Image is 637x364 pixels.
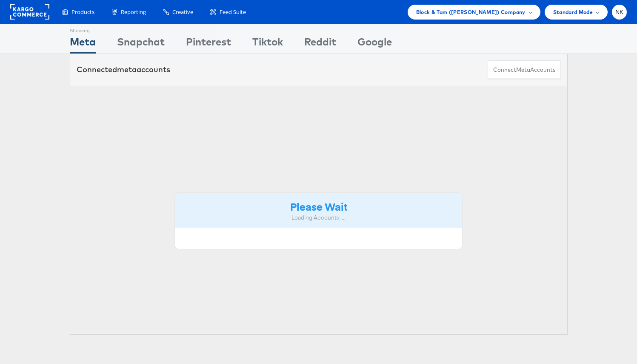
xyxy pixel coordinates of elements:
div: Google [357,34,392,54]
div: Showing [70,24,96,34]
strong: Please Wait [290,199,347,213]
span: meta [117,65,137,74]
span: Creative [172,8,193,16]
div: Meta [70,34,96,54]
span: Products [71,8,94,16]
span: NK [615,9,624,15]
span: Block & Tam ([PERSON_NAME]) Company [416,8,526,17]
div: Pinterest [186,34,231,54]
span: meta [516,66,530,74]
div: Tiktok [252,34,283,54]
span: Reporting [121,8,146,16]
div: Connected accounts [77,64,170,75]
div: Loading Accounts .... [181,214,456,222]
div: Reddit [304,34,336,54]
span: Feed Suite [220,8,246,16]
span: Standard Mode [553,8,593,17]
button: ConnectmetaAccounts [488,60,561,79]
div: Snapchat [117,34,165,54]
